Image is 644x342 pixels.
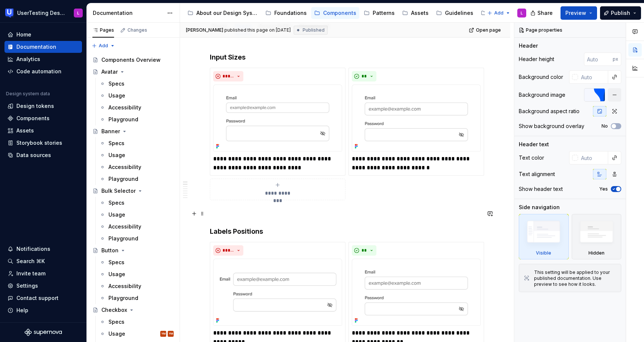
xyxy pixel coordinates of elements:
a: Bulk Selector [89,185,177,197]
a: Specs [97,197,177,209]
span: Add [99,43,108,49]
div: Storybook stories [16,139,62,147]
div: Button [101,247,119,254]
div: Specs [108,199,124,207]
span: Preview [565,9,586,17]
a: Assets [399,7,432,19]
a: Specs [97,137,177,149]
button: Add [89,41,117,51]
div: Search ⌘K [16,258,45,265]
div: Specs [108,140,124,147]
div: Text color [519,154,544,162]
label: No [602,123,608,129]
a: Documentation [4,41,82,53]
span: Published [303,27,325,33]
input: Auto [584,52,613,66]
div: Usage [108,330,125,338]
div: Specs [108,259,124,266]
div: Specs [108,80,124,87]
div: Side navigation [519,204,560,211]
div: Guidelines [445,9,473,17]
div: Playground [108,294,138,302]
a: Analytics [4,53,82,65]
div: UserTesting Design System [17,9,65,17]
div: Help [16,307,28,314]
div: Usage [108,151,125,159]
div: YM [161,330,165,338]
div: Banner [101,128,120,135]
div: Components [16,115,50,122]
a: UsageYMYM [97,328,177,340]
div: Playground [108,175,138,183]
div: Usage [108,211,125,218]
div: Specs [108,318,124,326]
div: Playground [108,235,138,242]
div: Assets [411,9,429,17]
div: Bulk Selector [101,187,136,195]
div: Documentation [93,9,163,17]
div: This setting will be applied to your published documentation. Use preview to see how it looks. [534,269,616,287]
div: Changes [127,27,147,33]
div: L [521,10,523,16]
div: Usage [108,92,125,99]
a: Components Overview [89,54,177,66]
a: Specs [97,316,177,328]
a: Guidelines [433,7,476,19]
div: Components [323,9,356,17]
button: UserTesting Design SystemL [1,5,85,21]
div: Home [16,31,31,38]
a: Usage [97,209,177,221]
button: Search ⌘K [4,255,82,267]
img: 21afaa0d-7a85-4b02-91b0-a8da53b25180.png [352,84,481,151]
button: Help [4,304,82,316]
a: Home [4,29,82,41]
h4: Labels Positions [210,227,480,236]
a: Design tokens [4,100,82,112]
div: Design tokens [16,102,54,110]
label: Yes [599,186,608,192]
div: Visible [536,250,551,256]
div: YM [169,330,173,338]
a: Data sources [4,149,82,161]
a: Components [311,7,359,19]
a: Storybook stories [4,137,82,149]
div: Checkbox [101,306,127,314]
div: Background color [519,73,563,81]
a: Playground [97,114,177,125]
div: Visible [519,214,569,259]
img: 35edf3d2-06e1-44e3-93c0-696a75dfd2b6.png [213,259,342,326]
div: Code automation [16,68,61,75]
a: Accessibility [97,161,177,173]
a: Specs [97,256,177,268]
strong: Input Sizes [210,53,246,61]
a: About our Design System [184,7,261,19]
div: Header [519,42,538,49]
a: Checkbox [89,304,177,316]
a: Open page [467,25,504,35]
a: Avatar [89,66,177,78]
div: Usage [108,271,125,278]
div: Design system data [6,91,50,97]
div: Settings [16,282,38,290]
button: Preview [561,6,597,20]
a: Button [89,244,177,256]
a: Code automation [4,65,82,77]
svg: Supernova Logo [25,329,62,336]
div: Documentation [16,43,56,51]
span: Add [494,10,503,16]
button: Contact support [4,292,82,304]
div: Header height [519,55,554,63]
a: Usage [97,268,177,280]
p: px [613,56,618,62]
a: Invite team [4,268,82,279]
img: 5a61cede-5cfd-449c-ad24-73626c8e34f1.png [352,259,481,326]
div: Avatar [101,68,118,76]
a: Components [4,112,82,124]
div: Invite team [16,270,45,277]
span: [PERSON_NAME] [186,27,223,33]
span: Share [537,9,553,17]
a: Playground [97,292,177,304]
button: Add [485,8,513,18]
div: Page tree [184,6,483,20]
div: Background image [519,91,565,99]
